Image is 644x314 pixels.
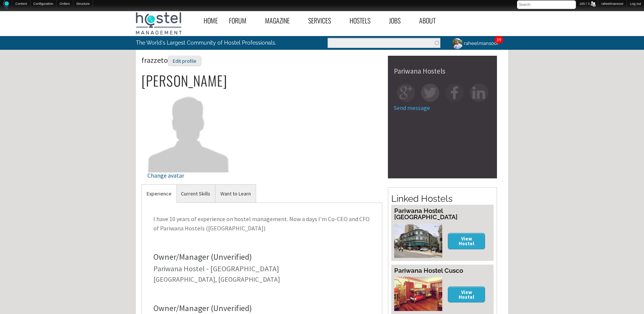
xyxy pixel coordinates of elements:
[136,36,291,49] p: The World's Largest Community of Hostel Professionals.
[153,264,279,273] a: Pariwana Hostel - [GEOGRAPHIC_DATA]
[141,73,382,88] h2: [PERSON_NAME]
[451,37,464,50] img: raheelmansoor's picture
[136,12,182,35] img: Hostel Management Home
[328,38,440,48] input: Enter the terms you wish to search for.
[497,37,501,42] a: 39
[198,12,223,29] a: Home
[168,56,201,67] div: Edit profile
[168,55,201,65] a: Edit profile
[259,12,303,29] a: Magazine
[383,12,414,29] a: Jobs
[421,84,439,102] img: tw-square.png
[142,185,176,203] a: Experience
[3,0,9,9] img: Home
[141,55,201,65] span: frazzeto
[344,12,383,29] a: Hostels
[147,208,376,239] p: I have 10 years of experience on hostel management. Now a days I'm Co-CEO and CFO of Pariwana Hos...
[153,253,370,261] div: Owner/Manager (Unverified)
[394,207,458,221] a: Pariwana Hostel [GEOGRAPHIC_DATA]
[448,287,485,302] a: View Hostel
[394,68,491,75] div: Pariwana Hostels
[446,36,503,51] a: raheelmansoor
[517,0,576,9] input: Search
[153,304,370,312] div: Owner/Manager (Unverified)
[397,84,415,102] img: gp-square.png
[176,185,215,203] a: Current Skills
[153,276,370,283] div: [GEOGRAPHIC_DATA], [GEOGRAPHIC_DATA]
[303,12,344,29] a: Services
[445,84,463,102] img: fb-square.png
[216,185,256,203] a: Want to Learn
[147,172,230,178] div: Change avatar
[470,84,488,102] img: in-square.png
[147,127,230,178] a: Change avatar
[394,267,463,274] a: Pariwana Hostel Cusco
[414,12,449,29] a: About
[147,90,230,172] img: frazzeto's picture
[448,233,485,249] a: View Hostel
[391,192,494,205] h2: Linked Hostels
[394,104,430,111] a: Send message
[223,12,259,29] a: Forum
